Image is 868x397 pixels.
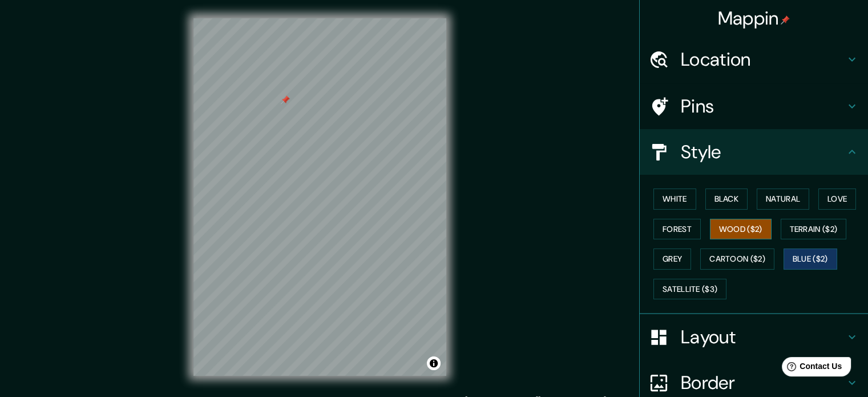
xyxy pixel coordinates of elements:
h4: Pins [681,95,845,118]
h4: Border [681,371,845,394]
h4: Mappin [718,7,790,30]
img: pin-icon.png [781,15,790,25]
button: Grey [653,248,691,270]
button: Cartoon ($2) [700,248,774,270]
button: Toggle attribution [427,356,441,370]
h4: Layout [681,326,845,348]
h4: Style [681,141,845,163]
button: Forest [653,219,701,240]
button: White [653,189,696,210]
h4: Location [681,48,845,71]
div: Layout [640,314,868,360]
button: Love [818,189,856,210]
div: Location [640,37,868,82]
canvas: Map [193,18,446,376]
div: Pins [640,83,868,129]
div: Style [640,129,868,175]
button: Wood ($2) [710,219,772,240]
button: Satellite ($3) [653,279,726,300]
button: Blue ($2) [784,248,837,270]
button: Terrain ($2) [781,219,847,240]
button: Natural [757,189,809,210]
button: Black [705,189,748,210]
iframe: Help widget launcher [766,352,855,384]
